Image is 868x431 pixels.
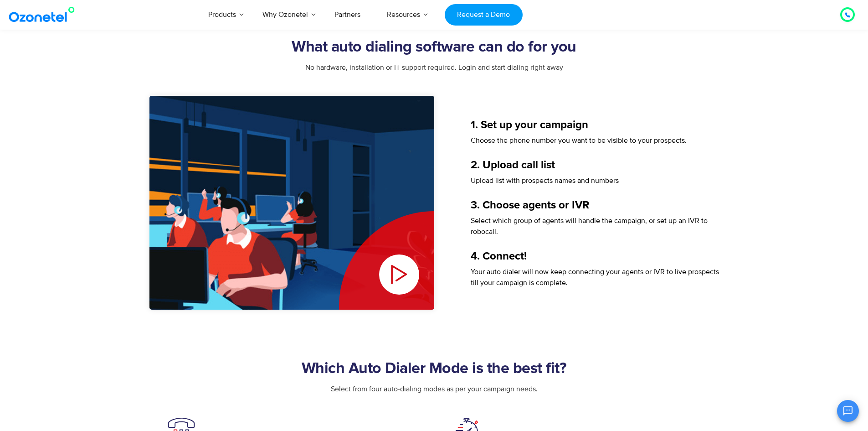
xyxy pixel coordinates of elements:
h2: What auto dialing software can do for you [149,38,719,57]
h5: 3. Choose agents or IVR [471,200,719,211]
span: Upload list with prospects names and numbers [471,176,619,185]
span: Choose the phone number you want to be visible to your prospects. [471,136,687,145]
h5: 1. Set up your campaign [471,119,719,130]
div: Play Video [339,211,434,310]
span: Your auto dialer will now keep connecting your agents or IVR to live prospects till your campaign... [471,267,719,287]
span: Select from four auto-dialing modes as per your campaign needs. [331,384,538,394]
span: Select which group of agents will handle the campaign, or set up an IVR to robocall. [471,216,708,236]
h5: 4. Connect! [471,251,719,262]
span: No hardware, installation or IT support required. Login and start dialing right away [305,63,563,72]
h2: Which Auto Dialer Mode is the best fit? [149,360,719,378]
h5: 2. Upload call list [471,160,719,171]
a: Request a Demo [445,4,523,26]
button: Open chat [837,400,859,422]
